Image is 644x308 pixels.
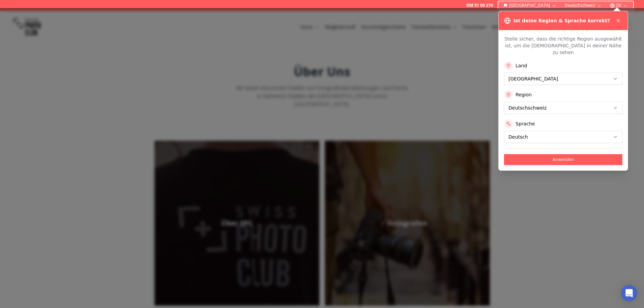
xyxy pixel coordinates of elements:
[607,1,630,9] button: DE
[516,120,535,127] label: Sprache
[514,17,610,24] h3: Ist deine Region & Sprache korrekt?
[501,1,559,9] button: [GEOGRAPHIC_DATA]
[504,35,622,56] p: Stelle sicher, dass die richtige Region ausgewählt ist, um die [DEMOGRAPHIC_DATA] in deiner Nähe ...
[504,154,622,165] button: Anwenden
[562,1,604,9] button: Deutschschweiz
[621,285,637,301] div: Open Intercom Messenger
[516,91,532,98] label: Region
[466,3,493,8] a: 058 51 00 270
[516,62,527,69] label: Land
